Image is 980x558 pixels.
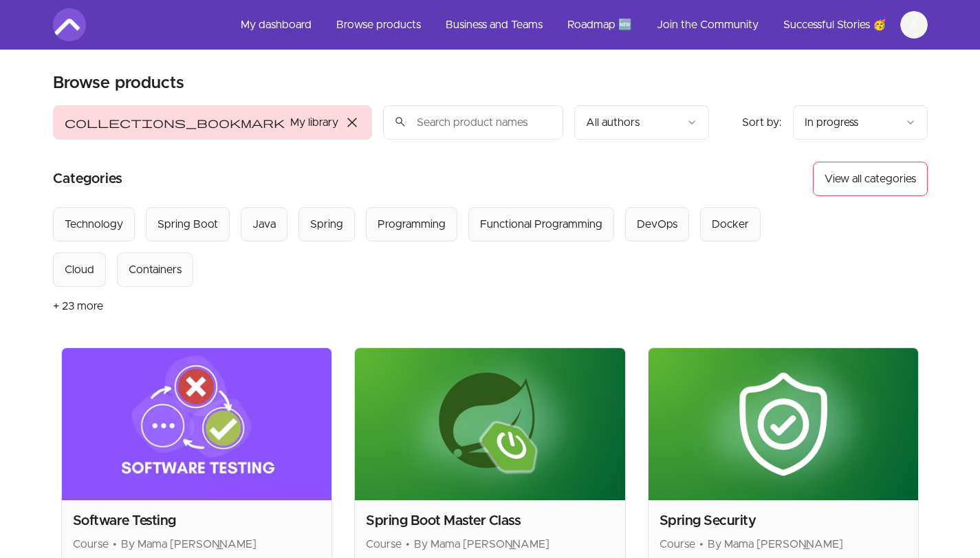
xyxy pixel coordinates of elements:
[230,8,323,41] a: My dashboard
[310,216,343,233] div: Spring
[53,72,184,94] h2: Browse products
[157,216,218,233] div: Spring Boot
[65,216,123,233] div: Technology
[53,287,103,325] button: + 23 more
[73,539,109,550] span: Course
[325,8,432,41] a: Browse products
[556,8,643,41] a: Roadmap 🆕
[394,112,406,131] span: search
[113,539,117,550] span: •
[649,348,919,500] img: Product image for Spring Security
[435,8,554,41] a: Business and Teams
[772,8,897,41] a: Successful Stories 🥳
[708,539,843,550] span: By Mama [PERSON_NAME]
[121,539,257,550] span: By Mama [PERSON_NAME]
[637,216,677,233] div: DevOps
[378,216,446,233] div: Programming
[355,348,625,500] img: Product image for Spring Boot Master Class
[406,539,410,550] span: •
[574,105,709,140] button: Filter by author
[813,162,928,196] button: View all categories
[230,8,928,41] nav: Main
[414,539,549,550] span: By Mama [PERSON_NAME]
[366,511,614,530] h2: Spring Boot Master Class
[660,511,908,530] h2: Spring Security
[712,216,749,233] div: Docker
[900,11,928,39] button: A
[742,117,782,128] span: Sort by:
[793,105,928,140] button: Product sort options
[344,114,360,131] span: close
[65,261,94,278] div: Cloud
[53,105,372,140] button: Filter by My library
[366,539,402,550] span: Course
[73,511,321,530] h2: Software Testing
[129,261,182,278] div: Containers
[383,105,563,140] input: Search product names
[646,8,770,41] a: Join the Community
[53,162,122,196] h2: Categories
[65,114,285,131] span: collections_bookmark
[480,216,602,233] div: Functional Programming
[699,539,704,550] span: •
[660,539,695,550] span: Course
[53,8,86,41] img: Amigoscode logo
[62,348,332,500] img: Product image for Software Testing
[252,216,276,233] div: Java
